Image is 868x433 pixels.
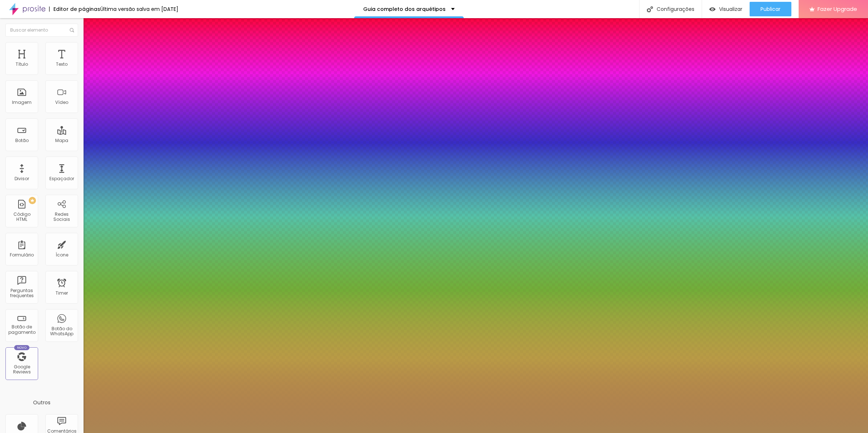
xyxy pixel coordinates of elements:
[47,326,76,337] div: Botão do WhatsApp
[709,6,715,12] img: view-1.svg
[10,252,34,258] div: Formulário
[49,176,74,181] div: Espaçador
[47,212,76,222] div: Redes Sociais
[15,138,29,143] div: Botão
[647,6,653,12] img: Icone
[7,288,36,299] div: Perguntas frequentes
[702,2,750,16] button: Visualizar
[363,7,446,12] p: Guia completo dos arquétipos
[49,7,100,12] div: Editor de páginas
[7,364,36,375] div: Google Reviews
[15,176,29,181] div: Divisor
[70,28,74,32] img: Icone
[14,345,30,350] div: Novo
[55,138,68,143] div: Mapa
[7,324,36,335] div: Botão de pagamento
[100,7,178,12] div: Última versão salva em [DATE]
[7,212,36,222] div: Código HTML
[719,6,742,12] span: Visualizar
[818,6,857,12] span: Fazer Upgrade
[12,100,32,105] div: Imagem
[5,24,78,37] input: Buscar elemento
[56,291,68,296] div: Timer
[750,2,791,16] button: Publicar
[55,100,68,105] div: Vídeo
[16,62,28,67] div: Título
[56,62,68,67] div: Texto
[56,252,68,258] div: Ícone
[760,6,780,12] span: Publicar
